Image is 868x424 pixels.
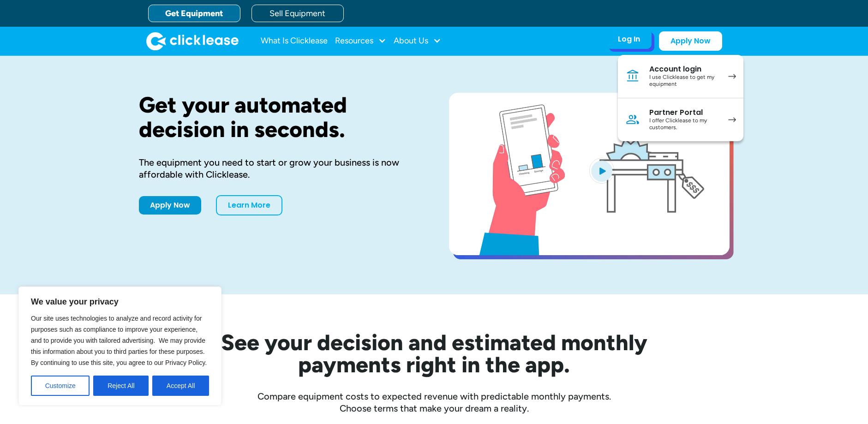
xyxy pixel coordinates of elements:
div: Resources [335,32,386,50]
a: Get Equipment [148,5,240,22]
h1: Get your automated decision in seconds. [139,93,419,142]
p: We value your privacy [31,296,209,307]
img: Person icon [625,112,640,127]
a: Apply Now [659,31,722,51]
a: Sell Equipment [251,5,344,22]
div: Log In [618,35,640,44]
a: Learn More [216,195,282,215]
div: We value your privacy [18,287,221,406]
img: Bank icon [625,69,640,84]
div: Compare equipment costs to expected revenue with predictable monthly payments. Choose terms that ... [139,390,730,414]
a: open lightbox [449,93,730,255]
a: Apply Now [139,196,201,215]
div: About Us [394,32,441,50]
div: The equipment you need to start or grow your business is now affordable with Clicklease. [139,156,419,180]
img: Blue play button logo on a light blue circular background [589,158,614,184]
span: Our site uses technologies to analyze and record activity for purposes such as compliance to impr... [31,315,207,366]
img: arrow [728,117,736,122]
a: Partner PortalI offer Clicklease to my customers. [618,98,743,141]
img: Clicklease logo [146,32,239,50]
h2: See your decision and estimated monthly payments right in the app. [176,331,693,376]
div: Partner Portal [649,108,719,117]
a: Account loginI use Clicklease to get my equipment [618,55,743,98]
img: arrow [728,74,736,79]
button: Reject All [93,376,149,396]
div: Account login [649,65,719,74]
a: What Is Clicklease [261,32,328,50]
nav: Log In [618,55,743,141]
button: Customize [31,376,90,396]
a: home [146,32,239,50]
div: I offer Clicklease to my customers. [649,117,719,131]
button: Accept All [152,376,209,396]
div: I use Clicklease to get my equipment [649,74,719,88]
